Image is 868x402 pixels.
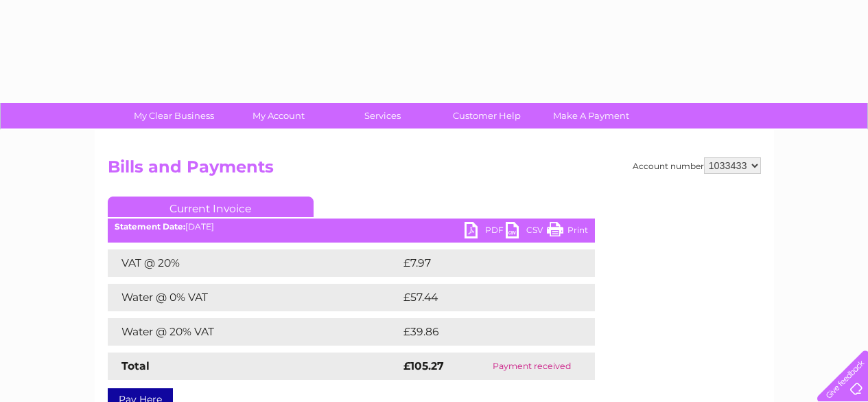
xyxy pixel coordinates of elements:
strong: £105.27 [403,359,444,372]
a: Services [326,103,439,129]
div: [DATE] [108,222,595,232]
a: Print [547,222,588,242]
td: Water @ 0% VAT [108,284,400,311]
a: My Account [222,103,335,129]
b: Statement Date: [115,221,185,232]
td: VAT @ 20% [108,249,400,277]
h2: Bills and Payments [108,157,761,183]
a: My Clear Business [117,103,231,129]
a: PDF [465,222,506,242]
td: Payment received [469,353,594,380]
td: £57.44 [400,284,567,311]
td: £39.86 [400,318,568,346]
a: Customer Help [430,103,543,129]
a: Current Invoice [108,197,314,217]
strong: Total [121,359,150,372]
a: Make A Payment [535,103,648,129]
td: Water @ 20% VAT [108,318,400,346]
a: CSV [506,222,547,242]
div: Account number [633,157,761,174]
td: £7.97 [400,249,563,277]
